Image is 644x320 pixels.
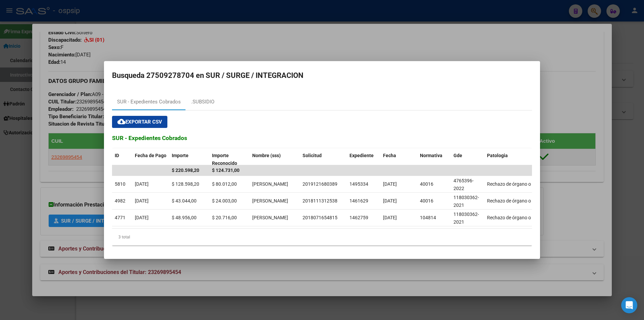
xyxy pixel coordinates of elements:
[212,215,237,220] span: $ 20.716,00
[132,148,169,171] datatable-header-cell: Fecha de Pago
[350,215,368,220] span: 1462759
[135,215,149,220] span: [DATE]
[350,153,374,158] span: Expediente
[484,148,568,171] datatable-header-cell: Patologia
[350,181,368,187] span: 1495334
[487,215,543,220] span: Rechazo de órgano o tejido
[252,153,281,158] span: Nombre (sss)
[420,181,433,187] span: 40016
[252,198,288,203] span: GAUTOS ANABELLA
[212,181,237,187] span: $ 80.012,00
[453,212,479,225] span: 118030362-2021
[212,168,239,173] span: $ 124.731,00
[112,116,167,128] button: Exportar CSV
[303,153,322,158] span: Solicitud
[191,98,214,106] div: .SUBSIDIO
[212,153,237,166] span: Importe Reconocido
[300,148,347,171] datatable-header-cell: Solicitud
[209,148,250,171] datatable-header-cell: Importe Reconocido
[487,153,508,158] span: Patologia
[172,153,189,158] span: Importe
[347,148,380,171] datatable-header-cell: Expediente
[135,181,149,187] span: [DATE]
[252,181,288,187] span: GAUTOS ANABELLA
[453,195,479,208] span: 118030362-2021
[172,198,197,203] span: $ 43.044,00
[112,229,532,245] div: 3 total
[350,198,368,203] span: 1461629
[487,181,543,187] span: Rechazo de órgano o tejido
[453,153,462,158] span: Gde
[420,215,436,220] span: 104814
[115,198,125,203] span: 4982
[252,215,288,220] span: GAUTOS ANABELLA
[383,153,396,158] span: Fecha
[621,297,637,313] div: Open Intercom Messenger
[172,168,199,173] span: $ 220.598,20
[115,215,125,220] span: 4771
[169,148,209,171] datatable-header-cell: Importe
[420,198,433,203] span: 40016
[383,181,397,187] span: [DATE]
[303,181,337,187] span: 2019121680389
[112,148,132,171] datatable-header-cell: ID
[250,148,300,171] datatable-header-cell: Nombre (sss)
[380,148,417,171] datatable-header-cell: Fecha
[303,198,337,203] span: 2018111312538
[451,148,484,171] datatable-header-cell: Gde
[487,198,543,203] span: Rechazo de órgano o tejido
[417,148,451,171] datatable-header-cell: Normativa
[135,153,166,158] span: Fecha de Pago
[303,215,337,220] span: 2018071654815
[117,119,162,125] span: Exportar CSV
[117,98,181,106] div: SUR - Expedientes Cobrados
[172,215,197,220] span: $ 48.956,00
[383,198,397,203] span: [DATE]
[420,153,442,158] span: Normativa
[112,134,532,142] h3: SUR - Expedientes Cobrados
[212,198,237,203] span: $ 24.003,00
[112,69,532,82] h2: Busqueda 27509278704 en SUR / SURGE / INTEGRACION
[115,153,119,158] span: ID
[453,178,474,191] span: 4765396-2022
[115,181,125,187] span: 5810
[117,118,125,126] mat-icon: cloud_download
[383,215,397,220] span: [DATE]
[172,181,199,187] span: $ 128.598,20
[135,198,149,203] span: [DATE]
